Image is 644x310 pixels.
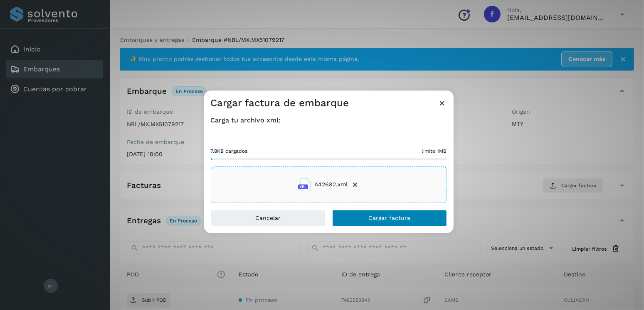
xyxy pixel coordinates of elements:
span: 7.8KB cargados [211,147,248,155]
h4: Carga tu archivo xml: [211,116,447,124]
span: Cancelar [255,215,281,221]
span: Cargar factura [368,215,410,221]
button: Cancelar [211,210,326,226]
button: Cargar factura [332,210,447,226]
span: A42682.xml [315,181,348,189]
h3: Cargar factura de embarque [211,97,349,109]
span: límite 1MB [422,147,447,155]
